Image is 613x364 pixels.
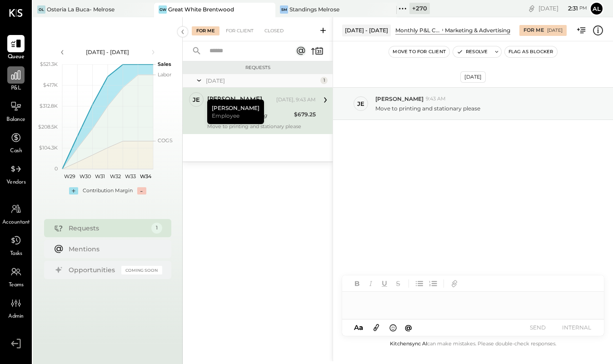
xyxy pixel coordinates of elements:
div: Closed [260,26,288,35]
span: Teams [9,281,24,289]
text: Labor [158,71,171,78]
div: Contribution Margin [83,187,133,194]
button: Resolve [453,46,491,57]
div: Great White Brentwood [168,5,234,13]
a: Vendors [0,160,31,187]
span: [PERSON_NAME] [375,95,424,103]
span: Tasks [10,250,22,258]
text: COGS [158,137,173,144]
button: Ordered List [427,278,439,289]
button: Strikethrough [392,278,404,289]
div: + 270 [409,3,430,14]
div: [DATE] [538,4,587,13]
button: Al [589,1,604,16]
text: W33 [125,173,136,180]
span: 9:43 AM [426,95,446,103]
a: Admin [0,294,31,321]
button: Italic [365,278,377,289]
a: Cash [0,129,31,155]
button: Unordered List [414,278,425,289]
div: copy link [527,4,536,13]
text: W30 [79,173,90,180]
div: Mentions [69,244,158,254]
span: Accountant [2,219,30,227]
span: Balance [6,116,25,124]
div: [PERSON_NAME] [207,100,264,124]
a: Accountant [0,200,31,227]
text: $208.5K [38,124,58,130]
button: INTERNAL [558,321,595,334]
div: [DATE], 9:43 AM [276,96,316,104]
div: Monthly P&L Comparison [395,26,440,34]
button: @ [402,322,415,333]
a: Teams [0,263,31,289]
text: $417K [43,82,58,88]
div: GW [159,5,167,14]
div: 1 [151,223,162,234]
button: Bold [351,278,363,289]
div: [PERSON_NAME] [207,95,262,105]
div: For Me [523,27,544,34]
button: Aa [351,323,366,333]
div: Standings Melrose [289,5,339,13]
div: Osteria La Buca- Melrose [47,5,115,13]
a: P&L [0,66,31,93]
div: OL [37,5,45,14]
span: Employee [212,112,239,120]
text: Sales [158,61,171,67]
div: For Client [221,26,258,35]
button: Move to for client [389,46,449,57]
div: [DATE] [547,27,563,34]
button: Flag as Blocker [505,46,557,57]
div: - [137,187,146,194]
div: [DATE] - [DATE] [69,48,146,56]
div: $679.25 [294,110,316,119]
div: + [69,187,78,194]
a: Queue [0,35,31,61]
span: Vendors [6,179,26,187]
button: Underline [379,278,390,289]
text: W31 [95,173,105,180]
div: [DATE] [460,71,486,83]
span: Admin [8,313,24,321]
button: Add URL [449,278,460,289]
div: Coming Soon [121,266,162,274]
span: Cash [10,147,22,155]
text: $104.3K [39,145,58,151]
div: [DATE] - [DATE] [342,25,391,36]
div: SM [280,5,288,14]
div: Requests [187,65,328,71]
text: W34 [140,173,151,180]
a: Tasks [0,232,31,258]
div: For Me [192,26,219,35]
span: Queue [8,53,25,61]
span: @ [405,323,412,332]
div: je [357,100,364,108]
div: Requests [69,224,147,233]
div: Marketing & Advertising [445,26,510,34]
text: $521.3K [40,61,58,67]
span: a [359,323,363,332]
div: Move to printing and stationary please [207,123,316,130]
text: W32 [110,173,120,180]
button: SEND [519,321,556,334]
text: $312.8K [40,103,58,109]
span: P&L [11,85,21,93]
p: Move to printing and stationary please [375,105,480,112]
div: Opportunities [69,265,117,274]
text: 0 [55,165,58,172]
div: je [193,95,200,104]
a: Balance [0,98,31,124]
div: [DATE] [206,77,318,85]
text: W29 [64,173,75,180]
div: 1 [320,77,328,84]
